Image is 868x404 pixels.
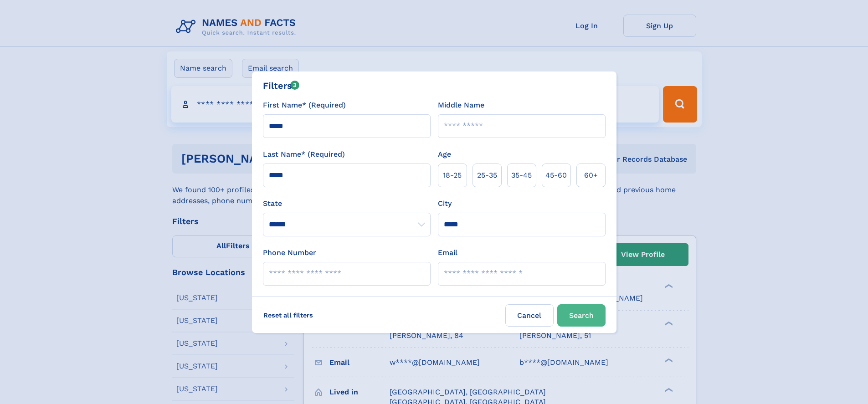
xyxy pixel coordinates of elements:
[257,304,319,326] label: Reset all filters
[477,170,497,181] span: 25‑35
[557,304,606,327] button: Search
[438,149,451,160] label: Age
[505,304,554,327] label: Cancel
[263,100,346,111] label: First Name* (Required)
[545,170,567,181] span: 45‑60
[443,170,462,181] span: 18‑25
[263,198,431,209] label: State
[438,247,457,258] label: Email
[438,198,452,209] label: City
[438,100,484,111] label: Middle Name
[511,170,532,181] span: 35‑45
[263,149,345,160] label: Last Name* (Required)
[263,247,316,258] label: Phone Number
[263,79,300,92] div: Filters
[584,170,598,181] span: 60+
